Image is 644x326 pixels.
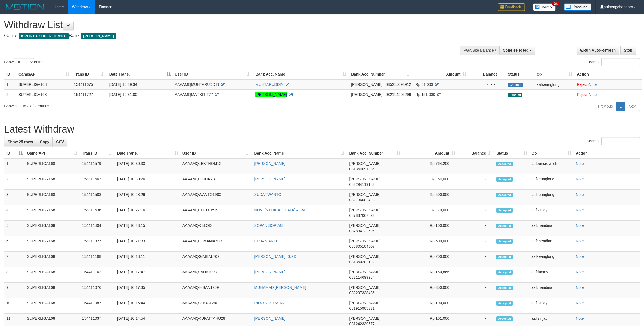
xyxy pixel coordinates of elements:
[25,236,80,252] td: SUPERLIGA168
[180,158,252,174] td: AAAAMQLEKTHOM12
[16,69,72,79] th: Game/API: activate to sort column ascending
[80,267,115,283] td: 154411162
[415,82,433,87] span: Rp 51.000
[4,20,424,30] h1: Withdraw List
[576,161,584,166] a: Note
[402,267,457,283] td: Rp 150,865
[529,221,574,236] td: aafchendina
[349,229,374,233] span: Copy 087834122695 to clipboard
[80,283,115,298] td: 154411076
[115,190,180,205] td: [DATE] 10:28:26
[402,205,457,221] td: Rp 70,000
[254,254,299,259] a: [PERSON_NAME], S.PD.I
[587,58,640,66] label: Search:
[496,255,513,259] span: Accepted
[16,89,72,99] td: SUPERLIGA168
[349,239,380,243] span: [PERSON_NAME]
[574,148,640,158] th: Action
[4,190,25,205] td: 3
[587,137,640,145] label: Search:
[25,298,80,314] td: SUPERLIGA168
[402,174,457,190] td: Rp 54,000
[534,79,575,90] td: aafseanglong
[175,82,219,87] span: AAAAMQMUHTARUDDIN
[620,46,636,55] a: Stop
[349,275,374,280] span: Copy 082114699984 to clipboard
[575,89,642,99] td: ·
[254,177,286,181] a: [PERSON_NAME]
[349,316,380,321] span: [PERSON_NAME]
[80,174,115,190] td: 154411663
[349,322,374,326] span: Copy 081242339577 to clipboard
[494,148,529,158] th: Status: activate to sort column ascending
[576,285,584,290] a: Note
[115,283,180,298] td: [DATE] 10:17:35
[25,221,80,236] td: SUPERLIGA168
[40,140,49,144] span: Copy
[595,102,616,111] a: Previous
[4,137,36,146] a: Show 25 rows
[413,69,469,79] th: Amount: activate to sort column ascending
[254,239,277,243] a: ELMANIANTI
[4,101,264,109] div: Showing 1 to 2 of 2 entries
[349,161,380,166] span: [PERSON_NAME]
[457,236,494,252] td: -
[457,174,494,190] td: -
[25,158,80,174] td: SUPERLIGA168
[254,192,281,197] a: SUDARWANTO
[499,46,535,55] button: None selected
[4,267,25,283] td: 8
[4,3,45,11] img: MOTION_logo.png
[180,267,252,283] td: AAAAMQJAHAT023
[74,82,93,87] span: 154411675
[496,270,513,275] span: Accepted
[8,140,33,144] span: Show 25 rows
[349,69,413,79] th: Bank Acc. Number: activate to sort column ascending
[457,148,494,158] th: Balance: activate to sort column ascending
[180,252,252,267] td: AAAAMQGIMBAL702
[25,205,80,221] td: SUPERLIGA168
[529,190,574,205] td: aafseanglong
[107,69,173,79] th: Date Trans.: activate to sort column descending
[349,260,374,264] span: Copy 081360202122 to clipboard
[115,205,180,221] td: [DATE] 10:27:16
[109,82,137,87] span: [DATE] 10:29:34
[115,298,180,314] td: [DATE] 10:15:44
[25,174,80,190] td: SUPERLIGA168
[4,69,16,79] th: ID
[180,221,252,236] td: AAAAMQKBLOD
[173,69,253,79] th: User ID: activate to sort column ascending
[529,205,574,221] td: aafisinjay
[533,3,556,11] img: Button%20Memo.svg
[469,69,506,79] th: Balance
[4,58,45,66] label: Show entries
[80,236,115,252] td: 154411327
[351,82,382,87] span: [PERSON_NAME]
[351,92,382,97] span: [PERSON_NAME]
[4,33,424,39] h4: Game: Bank:
[460,46,499,55] div: PGA Site Balance /
[402,190,457,205] td: Rp 500,000
[80,298,115,314] td: 154411087
[4,158,25,174] td: 1
[575,69,642,79] th: Action
[552,1,559,6] span: 34
[496,224,513,228] span: Accepted
[576,223,584,228] a: Note
[4,252,25,267] td: 7
[576,239,584,243] a: Note
[349,208,380,212] span: [PERSON_NAME]
[457,190,494,205] td: -
[457,221,494,236] td: -
[254,301,284,305] a: RIDO NUGRAHA
[175,92,213,97] span: AAAAMQMARKITIT77
[529,174,574,190] td: aafseanglong
[402,283,457,298] td: Rp 350,000
[80,148,115,158] th: Trans ID: activate to sort column ascending
[496,286,513,290] span: Accepted
[74,92,93,97] span: 154411727
[457,158,494,174] td: -
[496,301,513,306] span: Accepted
[115,267,180,283] td: [DATE] 10:17:47
[576,208,584,212] a: Note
